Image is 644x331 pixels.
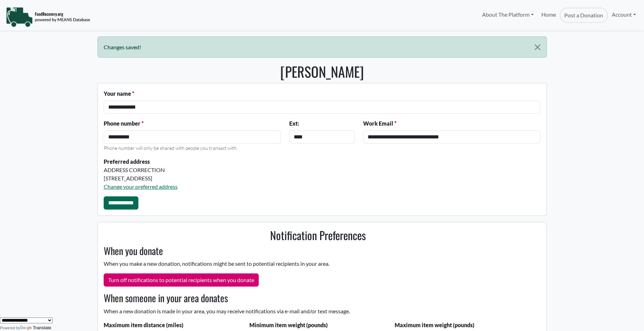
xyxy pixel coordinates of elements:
label: Phone number [104,119,144,128]
div: Changes saved! [97,36,547,58]
label: Ext: [289,119,299,128]
label: Your name [104,90,134,98]
img: Google Translate [20,326,33,331]
a: Translate [20,325,51,330]
div: ADDRESS CORRECTION [104,166,355,174]
h3: When you donate [100,245,536,257]
a: Post a Donation [560,8,608,23]
strong: Preferred address [104,158,150,165]
img: NavigationLogo_FoodRecovery-91c16205cd0af1ed486a0f1a7774a6544ea792ac00100771e7dd3ec7c0e58e41.png [6,7,90,27]
p: When you make a new donation, notifications might be sent to potential recipients in your area. [100,260,536,268]
a: Account [608,8,640,22]
button: Turn off notifications to potential recipients when you donate [104,273,259,287]
h3: When someone in your area donates [100,292,536,304]
small: Phone number will only be shared with people you transact with. [104,145,238,151]
a: Change your preferred address [104,183,178,190]
a: About The Platform [478,8,537,22]
button: Close [529,37,546,58]
div: [STREET_ADDRESS] [104,174,355,183]
label: Work Email [363,119,396,128]
a: Home [538,8,560,23]
h2: Notification Preferences [100,229,536,242]
h1: [PERSON_NAME] [97,63,547,80]
p: When a new donation is made in your area, you may receive notifications via e-mail and/or text me... [100,307,536,315]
